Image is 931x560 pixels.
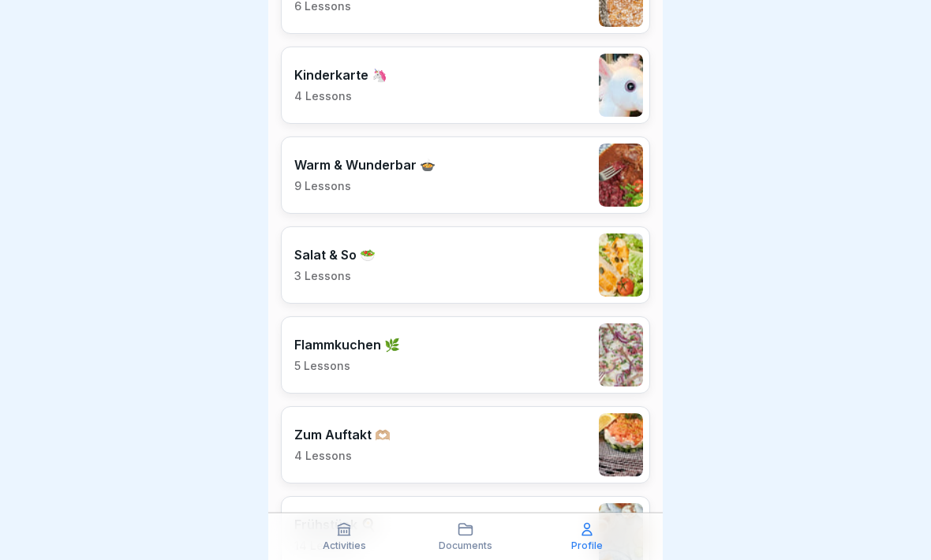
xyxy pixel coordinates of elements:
a: Zum Auftakt 🫶🏼4 Lessons [281,406,650,483]
a: Flammkuchen 🌿5 Lessons [281,316,650,394]
p: 5 Lessons [294,359,400,373]
a: Salat & So 🥗3 Lessons [281,226,650,304]
p: Documents [439,540,492,551]
p: Profile [571,540,603,551]
p: 4 Lessons [294,449,391,463]
p: Zum Auftakt 🫶🏼 [294,427,391,442]
a: Kinderkarte 🦄4 Lessons [281,47,650,124]
img: e1c8dawdj9kqyh7at83jaqmp.png [599,233,643,297]
p: 3 Lessons [294,269,376,283]
p: 9 Lessons [294,179,436,193]
img: jb643umo8xb48cipqni77y3i.png [599,323,643,386]
p: Kinderkarte 🦄 [294,67,387,83]
p: 4 Lessons [294,89,387,103]
p: Flammkuchen 🌿 [294,337,400,353]
a: Warm & Wunderbar 🍲9 Lessons [281,136,650,214]
img: hnpnnr9tv292r80l0gdrnijs.png [599,54,643,117]
p: Salat & So 🥗 [294,247,376,263]
p: Warm & Wunderbar 🍲 [294,157,436,173]
img: rawlsy19pjvedr3ffoyu7bn0.png [599,413,643,476]
p: Activities [323,540,366,551]
img: nz9oegdbj46qsvptz36hr4g3.png [599,144,643,207]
